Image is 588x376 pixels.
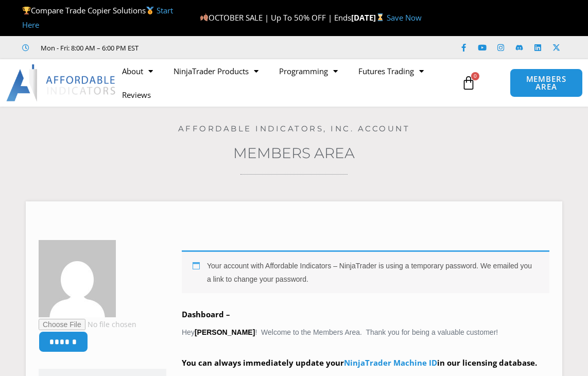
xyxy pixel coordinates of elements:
a: About [112,59,163,83]
img: 🏆 [23,7,30,14]
a: NinjaTrader Machine ID [344,357,437,368]
span: Mon - Fri: 8:00 AM – 6:00 PM EST [38,42,139,54]
a: NinjaTrader Products [163,59,269,83]
span: 0 [471,72,479,80]
img: 2bf717e04131727cfbc95693e8693292c526317ff70fc64ad290558ce23d8572 [39,240,116,317]
img: 🍂 [200,13,208,21]
a: MEMBERS AREA [510,69,583,97]
b: Dashboard – [182,309,230,319]
img: ⌛ [376,13,384,21]
span: OCTOBER SALE | Up To 50% OFF | Ends [200,12,351,23]
a: Futures Trading [348,59,434,83]
a: Members Area [233,144,355,162]
strong: You can always immediately update your in our licensing database. [182,357,537,368]
a: Reviews [112,83,161,107]
span: MEMBERS AREA [521,75,572,91]
span: Compare Trade Copier Solutions [22,5,173,30]
a: Start Here [22,5,173,30]
img: 🥇 [146,7,154,14]
nav: Menu [112,59,459,107]
strong: [DATE] [351,12,387,23]
a: Save Now [387,12,422,23]
div: Your account with Affordable Indicators – NinjaTrader is using a temporary password. We emailed y... [182,250,549,293]
a: Affordable Indicators, Inc. Account [178,124,410,133]
strong: [PERSON_NAME] [195,328,255,336]
iframe: Customer reviews powered by Trustpilot [153,43,307,53]
img: LogoAI | Affordable Indicators – NinjaTrader [6,64,117,101]
a: Programming [269,59,348,83]
a: 0 [446,68,491,98]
